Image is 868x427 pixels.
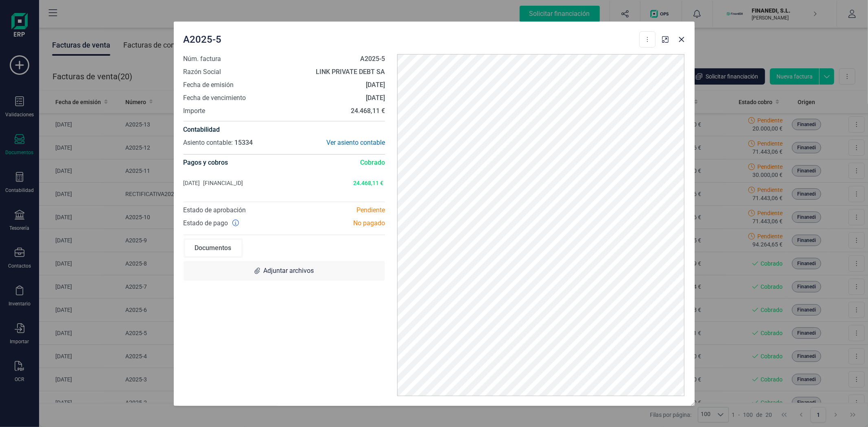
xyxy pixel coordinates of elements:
strong: A2025-5 [360,55,385,63]
div: Adjuntar archivos [184,261,385,281]
span: 24.468,11 € [343,179,383,187]
strong: [DATE] [366,81,385,89]
span: Núm. factura [184,54,221,64]
strong: [DATE] [366,94,385,102]
div: Documentos [185,240,241,256]
span: Adjuntar archivos [263,266,314,276]
span: Fecha de vencimiento [184,93,246,103]
div: Ver asiento contable [284,138,385,148]
span: A2025-5 [184,33,222,46]
span: 15334 [235,139,253,146]
span: Razón Social [184,67,221,77]
span: Importe [184,106,206,116]
button: Close [675,33,688,46]
div: Pendiente [284,205,391,215]
strong: LINK PRIVATE DEBT SA [316,68,385,76]
h4: Pagos y cobros [184,155,228,171]
h4: Contabilidad [184,125,385,135]
span: Fecha de emisión [184,80,234,90]
span: [FINANCIAL_ID] [203,179,243,187]
span: Cobrado [360,158,385,168]
strong: 24.468,11 € [351,107,385,115]
span: Estado de aprobación [184,206,246,214]
span: Asiento contable: [184,139,233,146]
span: Estado de pago [184,218,228,228]
span: [DATE] [184,179,200,187]
div: No pagado [284,218,391,228]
